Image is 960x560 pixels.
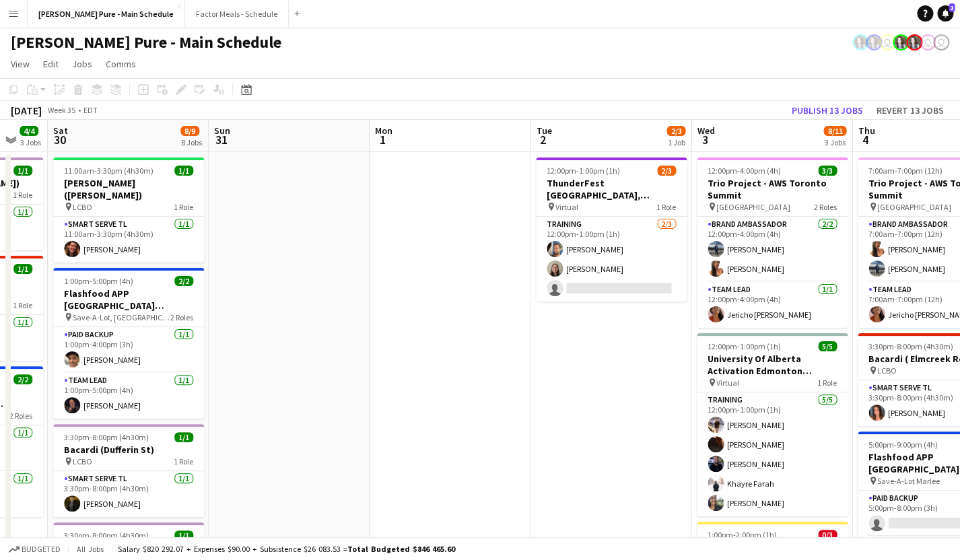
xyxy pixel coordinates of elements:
[708,166,781,176] span: 12:00pm-4:00pm (4h)
[818,530,837,540] span: 0/3
[814,202,837,212] span: 2 Roles
[818,341,837,351] span: 5/5
[868,166,942,176] span: 7:00am-7:00pm (12h)
[13,264,32,274] span: 1/1
[697,125,714,137] span: Wed
[44,105,78,115] span: Week 35
[13,166,32,176] span: 1/1
[868,341,953,351] span: 3:30pm-8:00pm (4h30m)
[53,268,204,419] app-job-card: 1:00pm-5:00pm (4h)2/2Flashfood APP [GEOGRAPHIC_DATA] [GEOGRAPHIC_DATA], [GEOGRAPHIC_DATA] Save-A-...
[181,137,202,147] div: 8 Jobs
[53,125,68,137] span: Sat
[657,166,676,176] span: 2/3
[697,217,848,282] app-card-role: Brand Ambassador2/212:00pm-4:00pm (4h)[PERSON_NAME][PERSON_NAME]
[53,444,204,456] h3: Bacardi (Dufferin St)
[51,132,68,147] span: 30
[7,542,63,557] button: Budgeted
[906,34,922,50] app-user-avatar: Ashleigh Rains
[9,411,32,421] span: 2 Roles
[53,373,204,419] app-card-role: Team Lead1/11:00pm-5:00pm (4h)[PERSON_NAME]
[697,157,848,328] app-job-card: 12:00pm-4:00pm (4h)3/3Trio Project - AWS Toronto Summit [GEOGRAPHIC_DATA]2 RolesBrand Ambassador2...
[64,432,149,442] span: 3:30pm-8:00pm (4h30m)
[5,55,35,73] a: View
[20,126,38,136] span: 4/4
[868,440,938,450] span: 5:00pm-9:00pm (4h)
[708,530,777,540] span: 1:00pm-2:00pm (1h)
[949,3,955,12] span: 2
[20,137,41,147] div: 3 Jobs
[716,378,739,388] span: Virtual
[64,166,153,176] span: 11:00am-3:30pm (4h30m)
[877,365,897,376] span: LCBO
[852,34,868,50] app-user-avatar: Ashleigh Rains
[11,104,42,117] div: [DATE]
[373,132,392,147] span: 1
[106,58,136,70] span: Comms
[858,125,875,137] span: Thu
[174,456,193,466] span: 1 Role
[893,34,909,50] app-user-avatar: Ashleigh Rains
[72,58,92,70] span: Jobs
[100,55,141,73] a: Comms
[656,202,676,212] span: 1 Role
[212,132,230,147] span: 31
[697,282,848,328] app-card-role: Team Lead1/112:00pm-4:00pm (4h)Jericho [PERSON_NAME]
[818,166,837,176] span: 3/3
[697,392,848,516] app-card-role: Training5/512:00pm-1:00pm (1h)[PERSON_NAME][PERSON_NAME][PERSON_NAME]Khayre Farah[PERSON_NAME]
[536,157,687,302] div: 12:00pm-1:00pm (1h)2/3ThunderFest [GEOGRAPHIC_DATA], [GEOGRAPHIC_DATA] Training Virtual1 RoleTrai...
[786,102,868,119] button: Publish 13 jobs
[708,341,781,351] span: 12:00pm-1:00pm (1h)
[174,432,193,442] span: 1/1
[666,126,685,136] span: 2/3
[375,125,392,137] span: Mon
[697,353,848,377] h3: University Of Alberta Activation Edmonton Training
[53,424,204,517] app-job-card: 3:30pm-8:00pm (4h30m)1/1Bacardi (Dufferin St) LCBO1 RoleSmart Serve TL1/13:30pm-8:00pm (4h30m)[PE...
[697,177,848,201] h3: Trio Project - AWS Toronto Summit
[73,312,170,322] span: Save-A-Lot, [GEOGRAPHIC_DATA]
[920,34,936,50] app-user-avatar: Tifany Scifo
[53,177,204,201] h3: [PERSON_NAME] ([PERSON_NAME])
[38,55,64,73] a: Edit
[174,530,193,540] span: 1/1
[67,55,98,73] a: Jobs
[536,217,687,302] app-card-role: Training2/312:00pm-1:00pm (1h)[PERSON_NAME][PERSON_NAME]
[43,58,59,70] span: Edit
[877,202,951,212] span: [GEOGRAPHIC_DATA]
[347,544,455,554] span: Total Budgeted $846 465.60
[214,125,230,137] span: Sun
[174,202,193,212] span: 1 Role
[697,333,848,516] app-job-card: 12:00pm-1:00pm (1h)5/5University Of Alberta Activation Edmonton Training Virtual1 RoleTraining5/5...
[667,137,685,147] div: 1 Job
[74,544,106,554] span: All jobs
[22,545,61,554] span: Budgeted
[73,456,92,466] span: LCBO
[64,530,149,540] span: 3:30pm-8:00pm (4h30m)
[13,374,32,384] span: 2/2
[53,471,204,517] app-card-role: Smart Serve TL1/13:30pm-8:00pm (4h30m)[PERSON_NAME]
[871,102,949,119] button: Revert 13 jobs
[53,157,204,262] app-job-card: 11:00am-3:30pm (4h30m)1/1[PERSON_NAME] ([PERSON_NAME]) LCBO1 RoleSmart Serve TL1/111:00am-3:30pm ...
[695,132,714,147] span: 3
[555,202,578,212] span: Virtual
[118,544,455,554] div: Salary $820 292.07 + Expenses $90.00 + Subsistence $26 083.53 =
[11,32,281,53] h1: [PERSON_NAME] Pure - Main Schedule
[823,126,846,136] span: 8/11
[185,1,289,27] button: Factor Meals - Schedule
[817,378,837,388] span: 1 Role
[83,105,98,115] div: EDT
[28,1,185,27] button: [PERSON_NAME] Pure - Main Schedule
[53,327,204,373] app-card-role: Paid Backup1/11:00pm-4:00pm (3h)[PERSON_NAME]
[716,202,790,212] span: [GEOGRAPHIC_DATA]
[174,276,193,286] span: 2/2
[856,132,875,147] span: 4
[536,125,551,137] span: Tue
[866,34,882,50] app-user-avatar: Ashleigh Rains
[824,137,846,147] div: 3 Jobs
[11,58,30,70] span: View
[73,202,92,212] span: LCBO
